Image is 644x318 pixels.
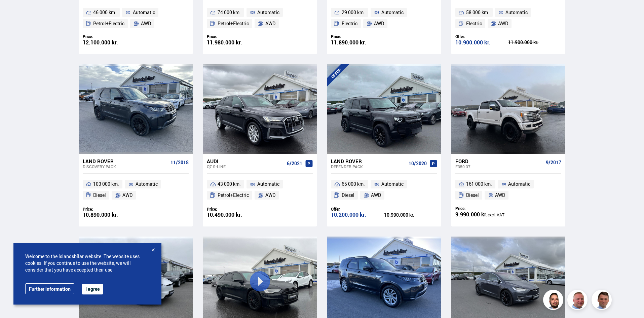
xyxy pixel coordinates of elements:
[136,180,158,188] span: Automatic
[505,8,528,16] span: Automatic
[466,191,479,199] span: Diesel
[546,160,561,165] span: 9/2017
[508,40,561,45] div: 11.900.000 kr.
[141,20,151,28] span: AWD
[257,8,279,16] span: Automatic
[593,291,613,311] img: FbJEzSuNWCJXmdc-.webp
[265,191,275,199] span: AWD
[83,158,168,164] div: Land Rover
[218,8,241,16] span: 74 000 km.
[455,40,508,45] div: 10.900.000 kr.
[409,161,427,166] span: 10/2020
[207,212,260,218] div: 10.490.000 kr.
[381,180,404,188] span: Automatic
[171,160,189,165] span: 11/2018
[466,180,492,188] span: 161 000 km.
[342,20,357,28] span: Electric
[93,20,124,28] span: Petrol+Electric
[79,154,193,226] a: Land Rover Discovery PACK 11/2018 103 000 km. Automatic Diesel AWD Price: 10.890.000 kr.
[203,154,317,226] a: Audi Q7 S-LINE 6/2021 43 000 km. Automatic Petrol+Electric AWD Price: 10.490.000 kr.
[83,34,136,39] div: Price:
[25,253,150,273] span: Welcome to the Íslandsbílar website. The website uses cookies. If you continue to use the website...
[455,158,543,164] div: Ford
[466,8,489,16] span: 58 000 km.
[93,180,119,188] span: 103 000 km.
[207,164,284,169] div: Q7 S-LINE
[495,191,505,199] span: AWD
[93,191,106,199] span: Diesel
[455,212,509,218] div: 9.990.000 kr.
[133,8,155,16] span: Automatic
[331,158,406,164] div: Land Rover
[93,8,116,16] span: 46 000 km.
[327,154,441,226] a: Land Rover Defender PACK 10/2020 65 000 km. Automatic Diesel AWD Offer: 10.200.000 kr. 10.990.000...
[83,164,168,169] div: Discovery PACK
[455,34,508,39] div: Offer:
[265,20,275,28] span: AWD
[331,164,406,169] div: Defender PACK
[342,191,354,199] span: Diesel
[218,191,249,199] span: Petrol+Electric
[83,40,136,45] div: 12.100.000 kr.
[331,40,384,45] div: 11.890.000 kr.
[218,20,249,28] span: Petrol+Electric
[5,3,26,23] button: Opna LiveChat spjallviðmót
[331,34,384,39] div: Price:
[83,212,136,218] div: 10.890.000 kr.
[342,180,365,188] span: 65 000 km.
[374,20,384,28] span: AWD
[508,180,530,188] span: Automatic
[455,164,543,169] div: F350 37
[466,20,482,28] span: Electric
[257,180,279,188] span: Automatic
[371,191,381,199] span: AWD
[207,207,260,212] div: Price:
[544,291,564,311] img: nhp88E3Fdnt1Opn2.png
[25,283,74,294] a: Further information
[381,8,404,16] span: Automatic
[218,180,241,188] span: 43 000 km.
[331,207,384,212] div: Offer:
[207,34,260,39] div: Price:
[384,213,437,217] div: 10.990.000 kr.
[122,191,132,199] span: AWD
[498,20,508,28] span: AWD
[568,291,589,311] img: siFngHWaQ9KaOqBr.png
[342,8,365,16] span: 29 000 km.
[82,284,103,294] button: I agree
[207,158,284,164] div: Audi
[207,40,260,45] div: 11.980.000 kr.
[83,207,136,212] div: Price:
[331,212,384,218] div: 10.200.000 kr.
[488,212,504,217] span: excl. VAT
[287,161,302,166] span: 6/2021
[455,206,509,211] div: Price:
[451,154,565,226] a: Ford F350 37 9/2017 161 000 km. Automatic Diesel AWD Price: 9.990.000 kr.excl. VAT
